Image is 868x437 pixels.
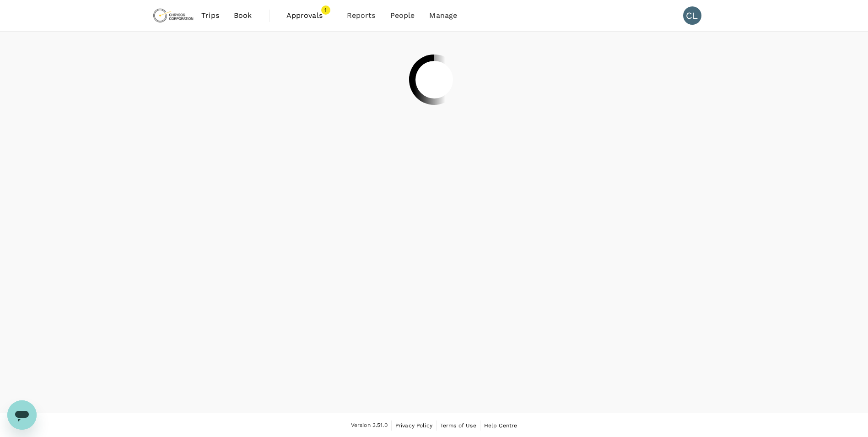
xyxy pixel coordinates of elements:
[440,421,476,431] a: Terms of Use
[7,400,37,430] iframe: Button to launch messaging window
[152,5,194,26] img: Chrysos Corporation
[395,421,432,431] a: Privacy Policy
[234,10,252,21] span: Book
[286,10,332,21] span: Approvals
[347,10,376,21] span: Reports
[683,6,701,25] div: CL
[351,421,388,430] span: Version 3.51.0
[390,10,415,21] span: People
[440,422,476,429] span: Terms of Use
[484,421,518,431] a: Help Centre
[395,422,432,429] span: Privacy Policy
[429,10,457,21] span: Manage
[201,10,219,21] span: Trips
[321,5,330,15] span: 1
[484,422,518,429] span: Help Centre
